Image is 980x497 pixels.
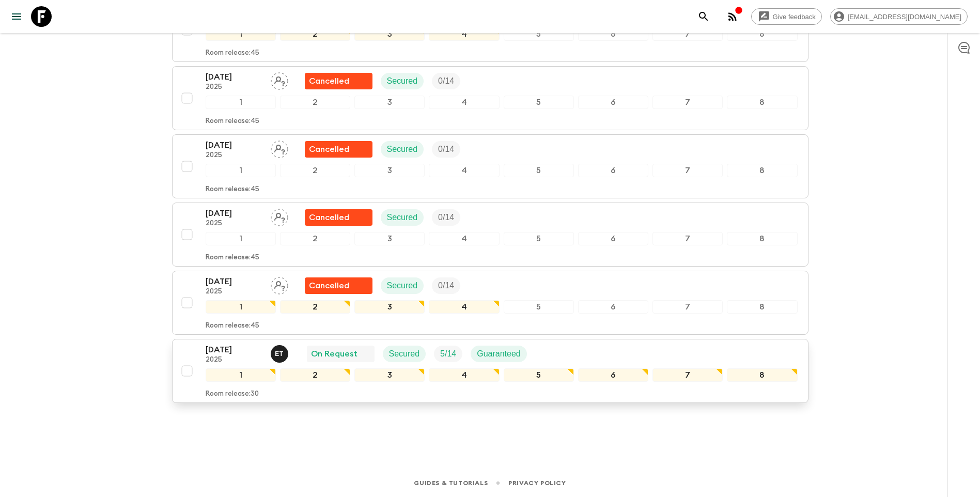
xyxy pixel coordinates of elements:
[508,477,566,489] a: Privacy Policy
[693,6,714,27] button: search adventures
[414,477,488,489] a: Guides & Tutorials
[751,8,822,25] a: Give feedback
[652,232,723,245] div: 7
[434,346,462,362] div: Trip Fill
[432,73,460,89] div: Trip Fill
[305,141,372,158] div: Flash Pack cancellation
[387,211,418,224] p: Secured
[767,13,821,21] span: Give feedback
[206,207,262,220] p: [DATE]
[432,277,460,294] div: Trip Fill
[354,300,425,314] div: 3
[381,209,424,226] div: Secured
[309,211,349,224] p: Cancelled
[280,368,350,382] div: 2
[578,164,648,177] div: 6
[206,368,276,382] div: 1
[172,66,808,130] button: [DATE]2025Assign pack leaderFlash Pack cancellationSecuredTrip Fill12345678Room release:45
[280,27,350,41] div: 2
[172,271,808,335] button: [DATE]2025Assign pack leaderFlash Pack cancellationSecuredTrip Fill12345678Room release:45
[387,279,418,292] p: Secured
[206,117,259,126] p: Room release: 45
[354,232,425,245] div: 3
[206,254,259,262] p: Room release: 45
[305,277,372,294] div: Flash Pack cancellation
[578,368,648,382] div: 6
[429,368,499,382] div: 4
[504,27,574,41] div: 5
[504,300,574,314] div: 5
[206,27,276,41] div: 1
[206,96,276,109] div: 1
[354,368,425,382] div: 3
[387,143,418,156] p: Secured
[504,368,574,382] div: 5
[438,143,454,156] p: 0 / 14
[389,348,420,360] p: Secured
[354,96,425,109] div: 3
[309,75,349,87] p: Cancelled
[271,348,290,356] span: Elisavet Titanos
[206,300,276,314] div: 1
[172,134,808,198] button: [DATE]2025Assign pack leaderFlash Pack cancellationSecuredTrip Fill12345678Room release:45
[387,75,418,87] p: Secured
[652,164,723,177] div: 7
[727,164,797,177] div: 8
[206,390,259,398] p: Room release: 30
[206,164,276,177] div: 1
[429,96,499,109] div: 4
[381,141,424,158] div: Secured
[206,344,262,356] p: [DATE]
[652,27,723,41] div: 7
[438,279,454,292] p: 0 / 14
[381,277,424,294] div: Secured
[271,280,288,288] span: Assign pack leader
[429,164,499,177] div: 4
[727,232,797,245] div: 8
[206,185,259,194] p: Room release: 45
[6,6,27,27] button: menu
[438,75,454,87] p: 0 / 14
[305,209,372,226] div: Flash Pack cancellation
[309,279,349,292] p: Cancelled
[504,96,574,109] div: 5
[578,300,648,314] div: 6
[280,300,350,314] div: 2
[206,139,262,151] p: [DATE]
[578,96,648,109] div: 6
[504,232,574,245] div: 5
[172,203,808,267] button: [DATE]2025Assign pack leaderFlash Pack cancellationSecuredTrip Fill12345678Room release:45
[271,212,288,220] span: Assign pack leader
[206,49,259,57] p: Room release: 45
[172,339,808,403] button: [DATE]2025Elisavet TitanosOn RequestSecuredTrip FillGuaranteed12345678Room release:30
[206,356,262,364] p: 2025
[727,368,797,382] div: 8
[440,348,456,360] p: 5 / 14
[432,209,460,226] div: Trip Fill
[432,141,460,158] div: Trip Fill
[383,346,426,362] div: Secured
[311,348,357,360] p: On Request
[354,27,425,41] div: 3
[206,275,262,288] p: [DATE]
[280,232,350,245] div: 2
[652,368,723,382] div: 7
[206,322,259,330] p: Room release: 45
[206,71,262,83] p: [DATE]
[206,232,276,245] div: 1
[578,27,648,41] div: 6
[381,73,424,89] div: Secured
[429,27,499,41] div: 4
[271,75,288,84] span: Assign pack leader
[842,13,967,21] span: [EMAIL_ADDRESS][DOMAIN_NAME]
[354,164,425,177] div: 3
[280,164,350,177] div: 2
[652,300,723,314] div: 7
[305,73,372,89] div: Flash Pack cancellation
[429,232,499,245] div: 4
[271,144,288,152] span: Assign pack leader
[309,143,349,156] p: Cancelled
[727,27,797,41] div: 8
[206,83,262,91] p: 2025
[271,345,290,363] button: ET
